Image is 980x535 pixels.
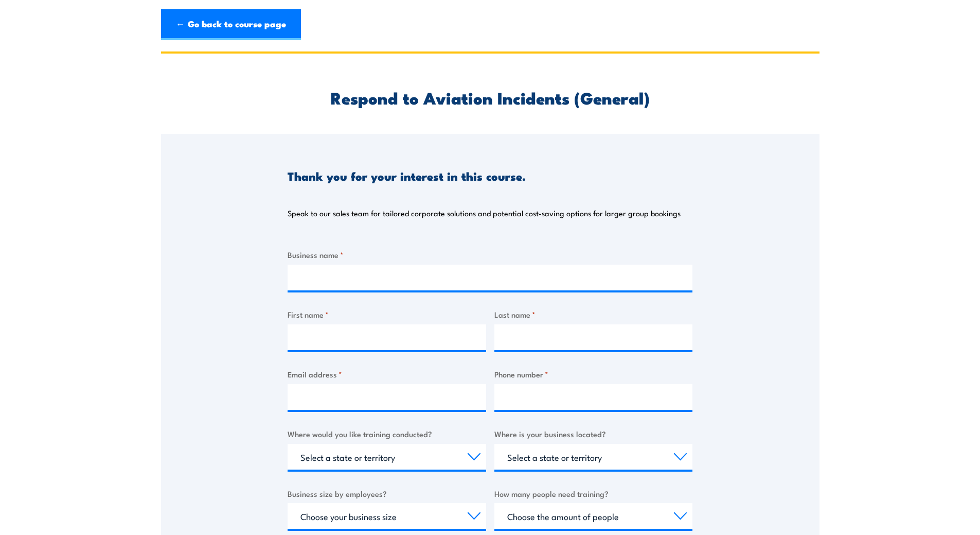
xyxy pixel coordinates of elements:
[288,249,692,261] label: Business name
[288,90,692,105] h2: Respond to Aviation Incidents (General)
[288,428,486,440] label: Where would you like training conducted?
[288,488,486,499] label: Business size by employees?
[288,308,486,320] label: First name
[494,308,693,320] label: Last name
[288,368,486,380] label: Email address
[288,208,681,218] p: Speak to our sales team for tailored corporate solutions and potential cost-saving options for la...
[288,170,526,182] h3: Thank you for your interest in this course.
[494,428,693,440] label: Where is your business located?
[494,488,693,499] label: How many people need training?
[161,9,301,40] a: ← Go back to course page
[494,368,693,380] label: Phone number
